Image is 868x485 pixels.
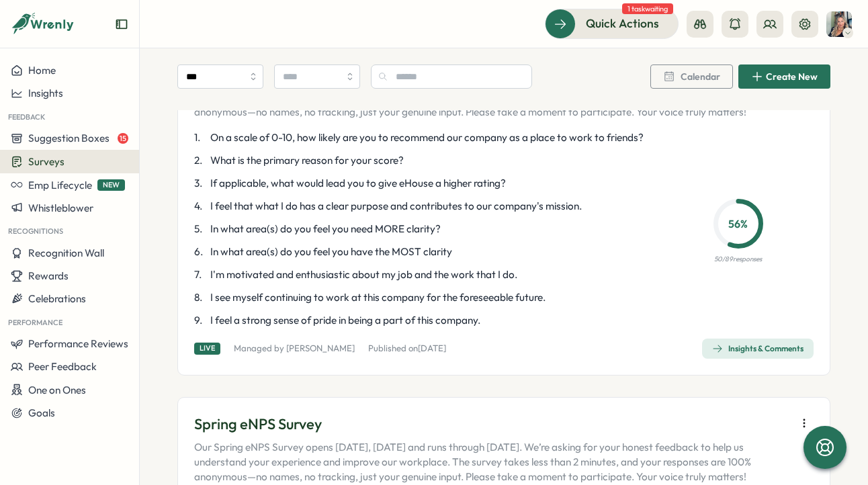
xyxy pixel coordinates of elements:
[118,133,128,144] span: 15
[194,267,208,282] span: 7 .
[97,179,125,191] span: NEW
[712,343,804,354] div: Insights & Comments
[28,64,56,77] span: Home
[622,3,673,14] span: 1 task waiting
[210,313,480,328] span: I feel a strong sense of pride in being a part of this company.
[194,290,208,305] span: 8 .
[194,130,208,145] span: 1 .
[681,72,720,81] span: Calendar
[210,245,452,259] span: In what area(s) do you feel you have the MOST clarity
[28,292,86,305] span: Celebrations
[766,72,818,81] span: Create New
[826,11,852,37] img: Chris Quinn
[194,343,220,354] div: Live
[418,343,446,353] span: [DATE]
[368,343,446,355] p: Published on
[738,64,830,89] button: Create New
[28,247,104,259] span: Recognition Wall
[234,343,355,355] p: Managed by
[194,176,208,191] span: 3 .
[194,199,208,214] span: 4 .
[115,17,128,31] button: Expand sidebar
[210,153,404,168] span: What is the primary reason for your score?
[210,267,517,282] span: I'm motivated and enthusiastic about my job and the work that I do.
[718,216,759,232] p: 56 %
[194,153,208,168] span: 2 .
[194,440,789,484] p: Our Spring eNPS Survey opens [DATE], [DATE] and runs through [DATE]. We’re asking for your honest...
[714,254,762,265] p: 50 / 89 responses
[702,339,814,359] button: Insights & Comments
[194,222,208,236] span: 5 .
[28,155,64,168] span: Surveys
[28,406,55,419] span: Goals
[28,269,69,282] span: Rewards
[194,313,208,328] span: 9 .
[28,87,63,99] span: Insights
[28,132,110,144] span: Suggestion Boxes
[28,384,86,396] span: One on Ones
[545,9,679,38] button: Quick Actions
[210,130,644,145] span: On a scale of 0-10, how likely are you to recommend our company as a place to work to friends?
[28,202,93,214] span: Whistleblower
[210,222,441,236] span: In what area(s) do you feel you need MORE clarity?
[194,245,208,259] span: 6 .
[28,337,128,350] span: Performance Reviews
[210,176,506,191] span: If applicable, what would lead you to give eHouse a higher rating?
[650,64,733,89] button: Calendar
[210,290,546,305] span: I see myself continuing to work at this company for the foreseeable future.
[210,199,582,214] span: I feel that what I do has a clear purpose and contributes to our company's mission.
[28,179,92,191] span: Emp Lifecycle
[286,343,355,353] a: [PERSON_NAME]
[194,414,789,435] p: Spring eNPS Survey
[28,360,97,373] span: Peer Feedback
[586,15,659,32] span: Quick Actions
